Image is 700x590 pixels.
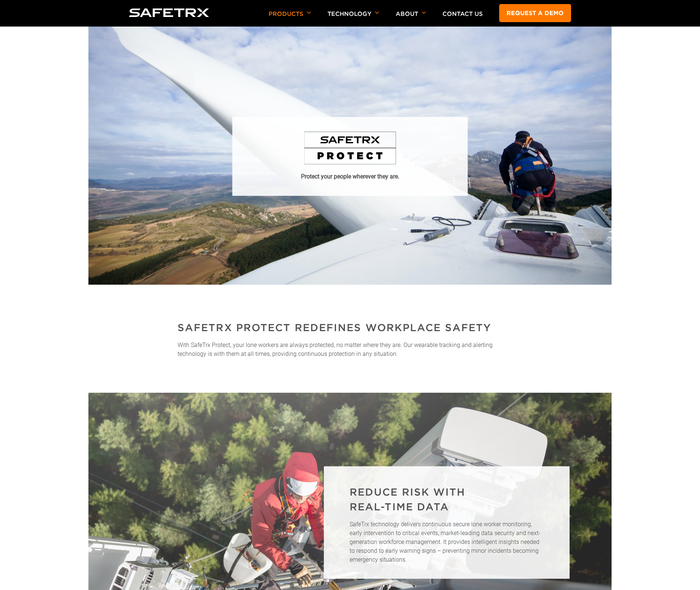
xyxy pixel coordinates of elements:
h2: Reduce risk with real-time data [350,485,466,514]
img: Arrow down [375,11,379,14]
img: SafeTrx Protect logo [304,132,396,165]
img: Hero SafeTrx [88,27,612,285]
p: With SafeTrx Protect, your lone workers are always protected, no matter where they are. Our weara... [178,341,522,358]
h2: SafeTrx Protect redefines workplace safety [178,320,522,335]
h1: Protect your people wherever they are. [301,172,399,181]
img: Logo SafeTrx [129,8,209,17]
p: SafeTrx technology delivers continuous secure lone worker monitoring, early intervention to criti... [350,520,544,564]
img: Arrow down [307,11,311,14]
p: Technology [328,10,379,27]
a: Contact Us [442,10,483,17]
iframe: Chat Widget [663,555,700,590]
p: About [396,10,426,27]
img: Arrow down [422,11,426,14]
p: Products [269,10,311,27]
a: Request a demo [499,4,571,22]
